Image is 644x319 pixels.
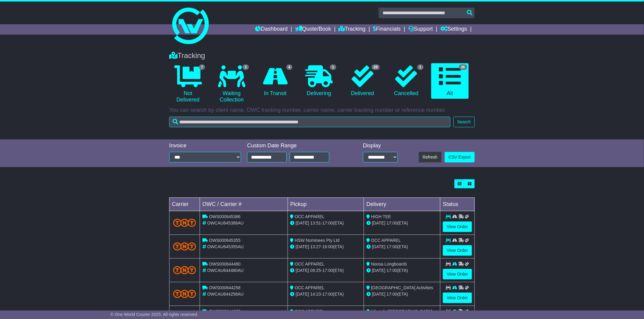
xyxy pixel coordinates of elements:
[322,221,333,225] span: 17:00
[295,262,325,266] span: OCC APPAREL
[255,24,288,35] a: Dashboard
[387,63,425,99] a: 1 Cancelled
[366,220,438,226] div: (ETA)
[443,245,472,256] a: View Order
[173,266,196,274] img: TNT_Domestic.png
[371,309,432,314] span: Lifestyle [GEOGRAPHIC_DATA]
[173,290,196,298] img: TNT_Domestic.png
[295,238,340,243] span: HSW Nominees Pty Ltd
[296,221,309,225] span: [DATE]
[200,198,288,211] td: OWC / Carrier #
[310,268,321,273] span: 09:25
[364,198,440,211] td: Delivery
[322,268,333,273] span: 17:00
[372,292,385,297] span: [DATE]
[290,267,362,274] div: - (ETA)
[310,244,321,249] span: 13:27
[288,198,364,211] td: Pickup
[169,63,207,105] a: 7 Not Delivered
[209,238,241,243] span: OWS000645355
[443,221,472,232] a: View Order
[372,64,380,70] span: 28
[296,268,309,273] span: [DATE]
[453,117,475,127] button: Search
[344,63,381,99] a: 28 Delivered
[371,285,433,290] span: [GEOGRAPHIC_DATA] Activities
[243,64,249,70] span: 2
[339,24,366,35] a: Tracking
[170,198,200,211] td: Carrier
[322,244,333,249] span: 16:00
[295,285,325,290] span: OCC APPAREL
[372,244,385,249] span: [DATE]
[296,244,309,249] span: [DATE]
[372,268,385,273] span: [DATE]
[286,64,293,70] span: 4
[310,292,321,297] span: 14:23
[387,268,397,273] span: 17:00
[366,291,438,297] div: (ETA)
[431,63,469,99] a: 36 All
[300,63,338,99] a: 1 Delivering
[296,292,309,297] span: [DATE]
[419,152,442,163] button: Refresh
[257,63,294,99] a: 4 In Transit
[459,64,467,70] span: 36
[209,262,241,266] span: OWS000644480
[290,220,362,226] div: - (ETA)
[207,221,244,225] span: OWCAU645386AU
[372,221,385,225] span: [DATE]
[169,107,475,114] p: You can search by client name, OWC tracking number, carrier name, carrier tracking number or refe...
[387,221,397,225] span: 17:00
[209,309,241,314] span: OWS000644073
[290,291,362,297] div: - (ETA)
[371,262,407,266] span: Noosa Longboards
[371,214,391,219] span: HIGH TEE
[445,152,475,163] a: CSV Export
[166,51,478,60] div: Tracking
[207,244,244,249] span: OWCAU645355AU
[247,142,345,149] div: Custom Date Range
[330,64,336,70] span: 1
[290,244,362,250] div: - (ETA)
[408,24,433,35] a: Support
[173,219,196,227] img: TNT_Domestic.png
[366,244,438,250] div: (ETA)
[417,64,424,70] span: 1
[322,292,333,297] span: 17:00
[295,309,325,314] span: OCC APPAREL
[169,142,241,149] div: Invoice
[207,292,244,297] span: OWCAU644258AU
[440,24,467,35] a: Settings
[363,142,398,149] div: Display
[295,214,325,219] span: OCC APPAREL
[199,64,205,70] span: 7
[387,244,397,249] span: 17:00
[440,198,475,211] td: Status
[173,242,196,251] img: TNT_Domestic.png
[371,238,401,243] span: OCC APPAREL
[207,268,244,273] span: OWCAU644480AU
[443,269,472,280] a: View Order
[310,221,321,225] span: 13:51
[213,63,250,105] a: 2 Waiting Collection
[295,24,331,35] a: Quote/Book
[373,24,401,35] a: Financials
[366,267,438,274] div: (ETA)
[209,214,241,219] span: OWS000645386
[110,312,198,317] span: © One World Courier 2025. All rights reserved.
[209,285,241,290] span: OWS000644258
[443,293,472,303] a: View Order
[387,292,397,297] span: 17:00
